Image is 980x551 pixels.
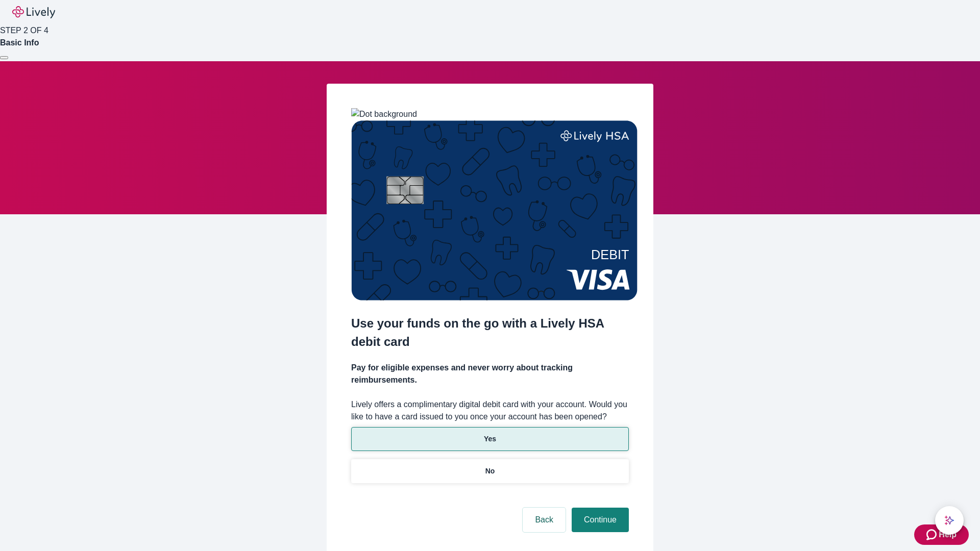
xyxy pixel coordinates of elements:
[351,120,638,300] img: Debit card
[351,108,417,120] img: Dot background
[485,466,495,477] p: No
[935,506,964,535] button: chat
[572,508,629,532] button: Continue
[926,529,939,541] svg: Zendesk support icon
[351,459,629,483] button: No
[523,508,566,532] button: Back
[484,434,496,444] p: Yes
[944,515,954,525] svg: Lively AI Assistant
[351,314,629,351] h2: Use your funds on the go with a Lively HSA debit card
[939,529,957,541] span: Help
[914,524,969,545] button: Zendesk support iconHelp
[351,427,629,451] button: Yes
[351,398,629,423] label: Lively offers a complimentary digital debit card with your account. Would you like to have a card...
[351,362,629,386] h4: Pay for eligible expenses and never worry about tracking reimbursements.
[12,6,55,18] img: Lively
